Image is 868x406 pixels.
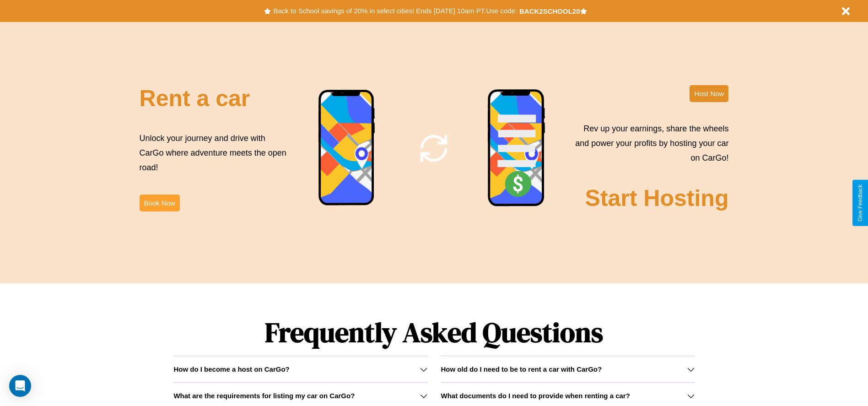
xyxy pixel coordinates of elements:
[585,185,729,211] h2: Start Hosting
[271,5,519,17] button: Back to School savings of 20% in select cities! Ends [DATE] 10am PT.Use code:
[487,89,546,208] img: phone
[318,89,376,207] img: phone
[519,7,580,15] b: BACK2SCHOOL20
[570,121,728,166] p: Rev up your earnings, share the wheels and power your profits by hosting your car on CarGo!
[173,392,355,400] h3: What are the requirements for listing my car on CarGo?
[173,365,289,373] h3: How do I become a host on CarGo?
[9,375,31,397] div: Open Intercom Messenger
[690,85,728,102] button: Host Now
[173,309,694,356] h1: Frequently Asked Questions
[140,85,250,112] h2: Rent a car
[140,131,290,175] p: Unlock your journey and drive with CarGo where adventure meets the open road!
[441,392,630,400] h3: What documents do I need to provide when renting a car?
[140,195,180,211] button: Book Now
[441,365,602,373] h3: How old do I need to be to rent a car with CarGo?
[857,184,863,222] div: Give Feedback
